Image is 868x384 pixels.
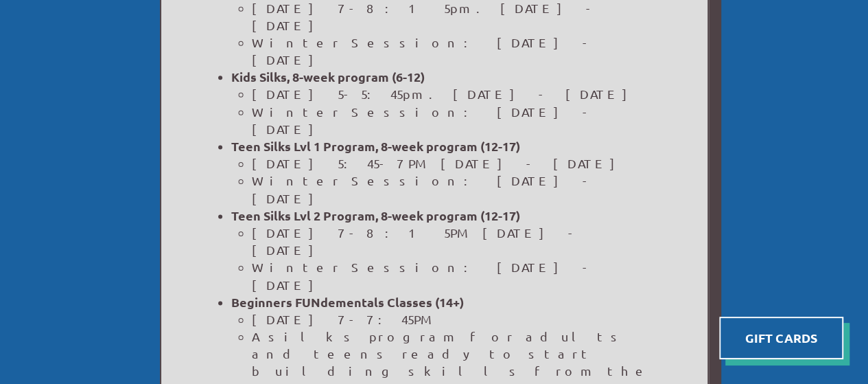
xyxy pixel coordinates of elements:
[231,294,464,310] strong: Beginners FUNdementals Classes (14+)
[231,138,520,154] b: Teen Silks Lvl 1 Program, 8-week program (12-17)
[252,155,657,172] li: [DATE] 5:45-7PM [DATE] - [DATE]
[252,85,657,102] li: [DATE] 5-5:45pm. [DATE] - [DATE]
[252,258,657,293] li: Winter Session: [DATE] - [DATE]
[252,224,657,258] li: [DATE] 7-8:15PM [DATE] - [DATE]
[252,103,657,137] li: Winter Session: [DATE] - [DATE]
[252,310,657,328] li: [DATE] 7-7:45PM
[252,172,657,206] li: Winter Session: [DATE] - [DATE]
[231,69,425,84] strong: Kids Silks, 8-week program (6-12)
[252,34,657,68] li: Winter Session: [DATE] - [DATE]
[231,207,520,223] b: Teen Silks Lvl 2 Program, 8-week program (12-17)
